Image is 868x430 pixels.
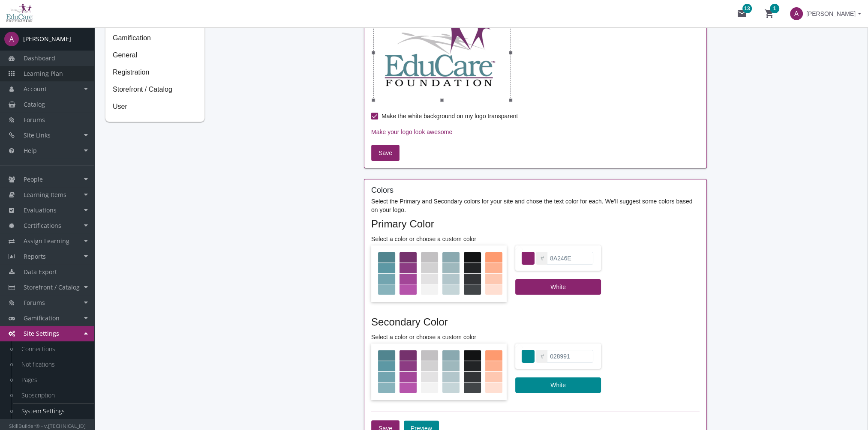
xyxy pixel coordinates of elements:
[399,274,417,284] div: #a34698
[24,221,61,230] span: Certifications
[421,382,438,393] div: #f3f3f3
[371,186,700,195] h4: Colors
[442,274,460,284] div: #b2c6cb
[4,32,19,46] span: A
[24,100,45,108] span: Catalog
[550,377,566,393] span: White
[24,252,46,260] span: Reports
[399,372,417,382] div: #a34698
[421,361,438,371] div: #d2d1d2
[515,377,601,393] button: White
[421,263,438,273] div: #d2d1d2
[464,350,481,361] div: #121314
[378,382,395,393] div: #88b3bc
[106,30,198,47] span: Gamification
[421,252,438,263] div: #c2c0c2
[371,128,452,135] a: Make your logo look awesome
[378,361,395,371] div: #5d98a4
[442,361,460,371] div: #9eb8bd
[737,9,747,19] mat-icon: mail
[24,131,51,139] span: Site Links
[24,191,66,199] span: Learning Items
[399,350,417,361] div: #75326d
[806,6,856,21] span: [PERSON_NAME]
[515,279,601,295] button: White
[378,252,395,263] div: #51858f
[106,99,198,116] span: User
[24,329,59,337] span: Site Settings
[24,268,57,276] span: Data Export
[464,263,481,273] div: #222426
[23,35,71,43] div: [PERSON_NAME]
[106,81,198,99] span: Storefront / Catalog
[399,382,417,393] div: #b654ab
[442,252,460,263] div: #8aa9b0
[485,263,502,273] div: #feb190
[371,236,476,242] mat-label: Select a color or choose a custom color
[399,361,417,371] div: #8c3c83
[24,85,47,93] span: Account
[421,274,438,284] div: #e3e2e3
[536,350,549,363] div: #
[371,145,399,161] button: Save
[464,361,481,371] div: #222426
[790,7,803,20] span: A
[378,284,395,295] div: #88b3bc
[24,314,60,322] span: Gamification
[371,315,700,329] mat-card-title: Secondary Color
[442,350,460,361] div: #8aa9b0
[24,175,43,183] span: People
[24,116,45,124] span: Forums
[24,283,80,291] span: Storefront / Catalog
[24,206,57,214] span: Evaluations
[485,284,502,295] div: #ffdfd2
[378,263,395,273] div: #5d98a4
[522,252,535,265] div: #8a246e
[421,372,438,382] div: #e3e2e3
[24,146,37,155] span: Help
[464,284,481,295] div: #414548
[24,69,63,78] span: Learning Plan
[536,252,549,265] div: #
[464,252,481,263] div: #121314
[13,403,94,419] a: System Settings
[485,274,502,284] div: #fec8b1
[378,372,395,382] div: #73a5b0
[13,372,94,388] a: Pages
[378,274,395,284] div: #73a5b0
[9,422,86,429] small: SkillBuilder® - v.[TECHNICAL_ID]
[24,54,55,62] span: Dashboard
[13,357,94,372] a: Notifications
[421,284,438,295] div: #f3f3f3
[399,252,417,263] div: #75326d
[522,350,535,363] div: #028991
[381,111,518,121] span: Make the white background on my logo transparent
[442,263,460,273] div: #9eb8bd
[106,64,198,81] span: Registration
[24,237,69,245] span: Assign Learning
[442,382,460,393] div: #c5d5d8
[399,263,417,273] div: #8c3c83
[442,284,460,295] div: #c5d5d8
[399,284,417,295] div: #b654ab
[371,197,700,214] p: Select the Primary and Secondary colors for your site and chose the text color for each. We'll su...
[371,217,700,231] mat-card-title: Primary Color
[13,388,94,403] a: Subscription
[485,372,502,382] div: #fec8b1
[106,47,198,64] span: General
[378,350,395,361] div: #51858f
[13,341,94,357] a: Connections
[464,382,481,393] div: #414548
[378,145,392,161] span: Save
[464,372,481,382] div: #323437
[485,252,502,263] div: #fe9a6f
[485,361,502,371] div: #feb190
[24,299,45,307] span: Forums
[764,9,775,19] mat-icon: shopping_cart
[421,350,438,361] div: #c2c0c2
[371,334,476,340] mat-label: Select a color or choose a custom color
[485,350,502,361] div: #fe9a6f
[485,382,502,393] div: #ffdfd2
[442,372,460,382] div: #b2c6cb
[464,274,481,284] div: #323437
